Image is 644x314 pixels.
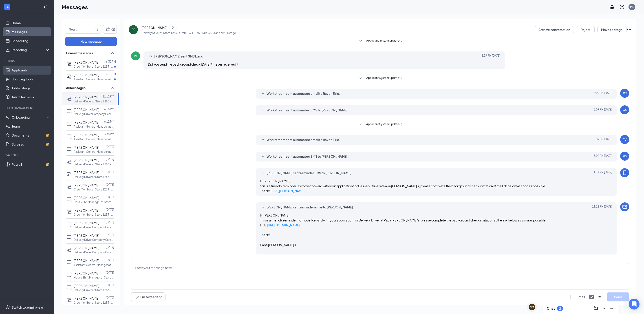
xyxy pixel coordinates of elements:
div: Team Management [5,106,49,110]
svg: Filter [105,27,110,32]
svg: Email [622,204,627,210]
span: Unread messages [66,51,93,55]
p: 6:18 PM [104,107,114,111]
svg: Collapse [43,5,48,9]
svg: ChatInactive [66,122,72,127]
svg: DoubleChat [66,159,72,165]
p: [DATE] [106,170,114,174]
svg: ChevronUp [601,306,607,311]
svg: ChatInactive [66,222,72,228]
svg: ActiveDoubleChat [66,62,72,67]
svg: Minimize [609,306,615,311]
div: Hiring [5,59,49,63]
div: [PERSON_NAME] [141,25,168,30]
p: 3:38 PM [104,132,114,136]
span: All messages [66,86,86,90]
p: [DATE] [106,145,114,149]
span: [PERSON_NAME] [74,259,99,263]
p: This is a friendly reminder. To move forward with your application for Delivery Driver at Papa [P... [260,218,613,223]
p: Assistant General Manager at Store 1283 - Orem [74,125,114,128]
p: Delivery Driver at Store 1283 - Orem [74,100,114,103]
svg: WorkstreamLogo [622,91,627,96]
button: SmallChevronDownApplicant System Update (1) [358,76,402,81]
button: ChevronUp [600,305,607,312]
svg: SmallChevronUp [148,54,153,59]
svg: Settings [5,305,10,310]
svg: SmallChevronUp [260,170,266,176]
p: Delivery Driver Company Car at Store 1283 - Orem [74,112,114,116]
p: Delivery Driver at Store 1283 - Orem - CHECKR - Run CBCs and MVRs stage [141,31,236,35]
svg: ChatInactive [66,134,72,139]
svg: MobileSms [622,170,627,175]
p: Thanks! [260,232,613,237]
p: Delivery Driver at Store 1283 - Orem [74,288,114,292]
button: Filter (2) [103,25,117,34]
svg: ChatInactive [66,147,72,152]
span: [PERSON_NAME] [74,284,99,288]
p: [DATE] [106,258,114,262]
button: Send [607,292,629,301]
p: Delivery Driver Company Car at Store 1283 - Orem [74,250,114,254]
svg: Ellipses [626,27,632,32]
svg: ComposeMessage [593,306,598,311]
span: [PERSON_NAME] [74,221,99,225]
p: Hourly Shift Manager at Store 1283 - Orem [74,200,114,204]
svg: DoubleChat [66,247,72,253]
svg: WorkstreamLogo [622,137,627,142]
p: Assistant General Manager at Store 1283 - Orem [74,137,114,141]
button: ComposeMessage [592,305,599,312]
svg: SmallChevronDown [358,122,363,127]
a: Team [12,122,50,131]
svg: ChevronRight [171,25,175,30]
p: [DATE] [106,157,114,161]
p: Delivery Driver at Store 1283 - Orem [74,175,114,179]
span: [PERSON_NAME] [74,170,99,175]
svg: SmallChevronDown [260,108,266,113]
span: [PERSON_NAME] [74,233,99,237]
div: Payroll [5,153,49,157]
div: 2 [559,307,561,310]
svg: DoubleChat [66,298,72,303]
span: [PERSON_NAME] [74,196,99,200]
span: [PERSON_NAME] [74,208,99,212]
svg: DoubleChat [66,172,72,177]
svg: WorkstreamLogo [622,153,627,159]
p: Crew Member at Store 1283 - Orem [74,188,114,191]
button: ChevronRight [170,24,176,31]
p: Papa [PERSON_NAME]'s [260,242,613,247]
p: [DATE] [106,296,114,300]
span: [DATE] 5:09 PM [594,91,612,96]
svg: WorkstreamLogo [5,4,9,9]
h3: Chat [547,306,555,311]
span: [PERSON_NAME] [74,133,99,137]
p: [DATE] [106,283,114,287]
svg: WorkstreamLogo [622,107,627,113]
button: SmallChevronDownApplicant System Update (1) [358,122,402,127]
svg: UserCheck [5,115,10,119]
p: Hourly Shift Manager at Store 1283 - Orem [74,276,114,279]
svg: SmallChevronDown [358,76,363,81]
p: Link: [260,223,613,228]
a: [URL][DOMAIN_NAME] [267,223,300,227]
p: 6:11 PM [104,120,114,124]
span: [PERSON_NAME] [74,183,99,187]
svg: Pen [135,295,139,299]
p: [DATE] [106,208,114,212]
div: Reporting [12,48,50,52]
div: SM [530,305,534,309]
p: [DATE] [106,271,114,274]
a: PayrollCrown [12,160,50,169]
svg: ChatInactive [66,109,72,114]
span: [PERSON_NAME] [74,296,99,300]
span: [DATE] 5:09 PM [594,137,612,143]
svg: SmallChevronDown [260,137,266,143]
span: [PERSON_NAME] [74,73,99,77]
span: [PERSON_NAME] [74,158,99,162]
p: [DATE] [106,245,114,249]
a: Home [12,18,50,27]
a: [URL][DOMAIN_NAME] [271,189,304,193]
button: New message [65,37,117,46]
span: Workstream sent automated SMS to [PERSON_NAME]. [267,108,349,113]
span: Workstream sent automated email to Raven Elric. [267,91,340,96]
p: [DATE] [106,233,114,237]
